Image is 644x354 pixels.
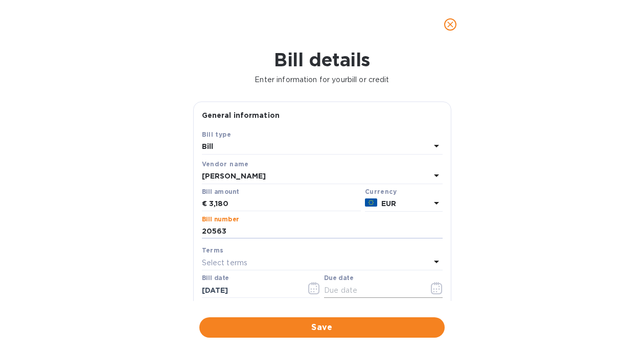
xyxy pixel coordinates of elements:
span: Save [208,321,436,334]
b: General information [202,111,280,119]
input: Due date [324,283,421,298]
p: Select terms [202,258,248,268]
b: Vendor name [202,160,249,168]
input: Select date [202,283,298,298]
p: Enter information for your bill or credit [8,74,636,85]
button: close [438,12,463,37]
b: Currency [365,188,397,195]
button: Save [199,317,445,338]
h1: Bill details [8,49,636,70]
input: € Enter bill amount [209,196,361,212]
input: Enter bill number [202,224,443,239]
div: € [202,196,209,212]
label: Due date [324,275,353,282]
label: Bill amount [202,189,239,195]
b: EUR [381,199,396,208]
b: Bill type [202,131,232,138]
b: [PERSON_NAME] [202,172,266,180]
b: Terms [202,246,224,254]
label: Bill date [202,275,229,282]
b: Bill [202,142,214,150]
label: Bill number [202,216,239,222]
